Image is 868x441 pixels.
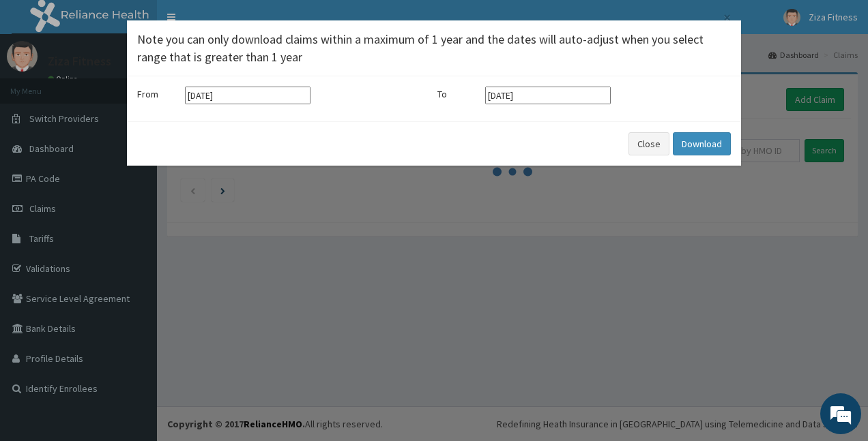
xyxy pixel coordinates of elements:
[723,8,731,27] span: ×
[673,132,731,155] button: Download
[437,87,478,101] label: To
[722,10,731,25] button: Close
[485,87,611,104] input: Select end date
[185,87,310,104] input: Select start date
[137,87,178,101] label: From
[628,132,669,155] button: Close
[137,31,731,65] h4: Note you can only download claims within a maximum of 1 year and the dates will auto-adjust when ...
